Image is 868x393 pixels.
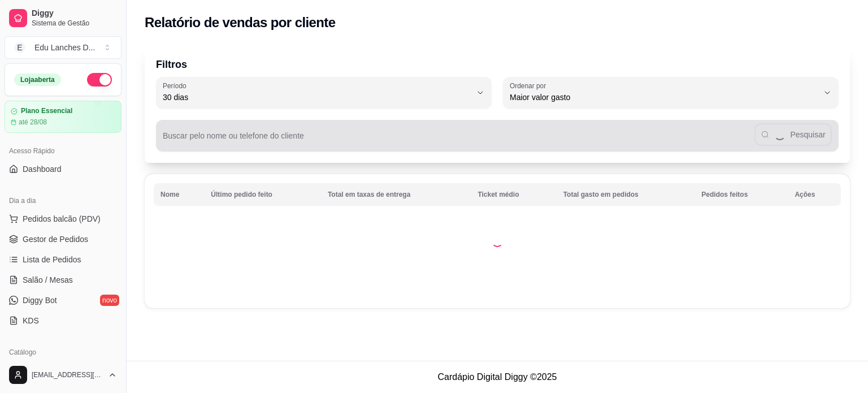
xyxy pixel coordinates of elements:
[510,81,550,90] label: Ordenar por
[5,230,121,248] a: Gestor de Pedidos
[5,36,121,59] button: Select a team
[14,74,61,86] div: Loja aberta
[5,343,121,361] div: Catálogo
[5,5,121,32] a: DiggySistema de Gestão
[510,92,818,103] span: Maior valor gasto
[14,42,25,53] span: E
[503,77,839,109] button: Ordenar porMaior valor gasto
[5,142,121,160] div: Acesso Rápido
[32,19,117,28] span: Sistema de Gestão
[23,315,39,326] span: KDS
[32,370,103,379] span: [EMAIL_ADDRESS][DOMAIN_NAME]
[23,254,81,265] span: Lista de Pedidos
[145,14,336,32] h2: Relatório de vendas por cliente
[23,234,88,245] span: Gestor de Pedidos
[5,160,121,178] a: Dashboard
[19,118,47,127] article: até 28/08
[23,163,62,175] span: Dashboard
[127,361,868,393] footer: Cardápio Digital Diggy © 2025
[5,291,121,309] a: Diggy Botnovo
[23,274,73,286] span: Salão / Mesas
[32,8,117,19] span: Diggy
[87,73,112,87] button: Alterar Status
[5,192,121,210] div: Dia a dia
[23,295,57,306] span: Diggy Bot
[5,101,121,133] a: Plano Essencialaté 28/08
[163,81,190,90] label: Período
[5,251,121,269] a: Lista de Pedidos
[492,236,503,247] div: Loading
[156,57,839,72] p: Filtros
[163,92,471,103] span: 30 dias
[5,210,121,228] button: Pedidos balcão (PDV)
[23,213,101,224] span: Pedidos balcão (PDV)
[5,271,121,289] a: Salão / Mesas
[34,42,95,53] div: Edu Lanches D ...
[156,77,492,109] button: Período30 dias
[5,312,121,330] a: KDS
[5,361,121,388] button: [EMAIL_ADDRESS][DOMAIN_NAME]
[21,107,72,115] article: Plano Essencial
[163,135,754,146] input: Buscar pelo nome ou telefone do cliente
